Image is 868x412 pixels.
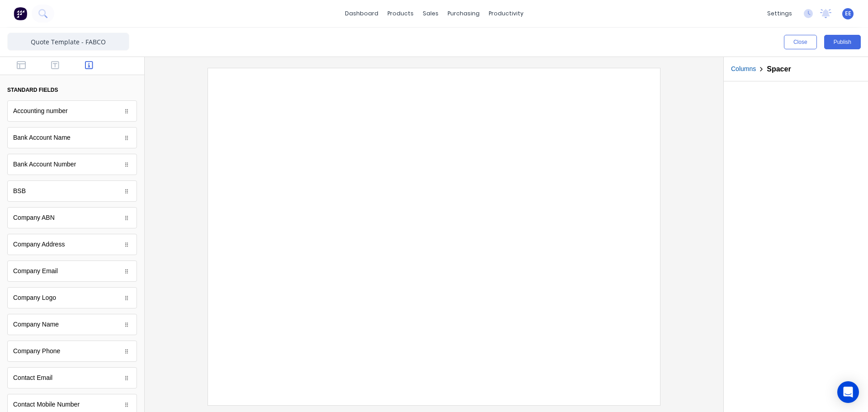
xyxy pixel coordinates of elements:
[824,35,861,49] button: Publish
[7,82,137,98] button: standard fields
[784,35,817,49] button: Close
[7,180,137,202] div: BSB
[7,207,137,228] div: Company ABN
[443,7,484,20] div: purchasing
[13,160,76,169] div: Bank Account Number
[7,127,137,148] div: Bank Account Name
[845,9,851,18] span: EE
[763,7,797,20] div: settings
[340,7,383,20] a: dashboard
[14,7,27,20] img: Factory
[7,86,58,94] div: standard fields
[7,154,137,175] div: Bank Account Number
[13,320,59,329] div: Company Name
[767,65,791,73] h2: Spacer
[13,266,58,276] div: Company Email
[7,33,129,51] input: Enter template name here
[13,106,68,116] div: Accounting number
[13,186,26,196] div: BSB
[837,381,859,403] div: Open Intercom Messenger
[7,287,137,308] div: Company Logo
[13,373,52,383] div: Contact Email
[13,346,60,356] div: Company Phone
[13,213,55,223] div: Company ABN
[7,234,137,255] div: Company Address
[7,314,137,335] div: Company Name
[7,100,137,122] div: Accounting number
[13,293,56,303] div: Company Logo
[7,367,137,388] div: Contact Email
[418,7,443,20] div: sales
[13,240,65,249] div: Company Address
[484,7,528,20] div: productivity
[383,7,418,20] div: products
[7,341,137,362] div: Company Phone
[731,64,756,74] button: Columns
[13,133,71,142] div: Bank Account Name
[7,260,137,282] div: Company Email
[13,400,80,409] div: Contact Mobile Number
